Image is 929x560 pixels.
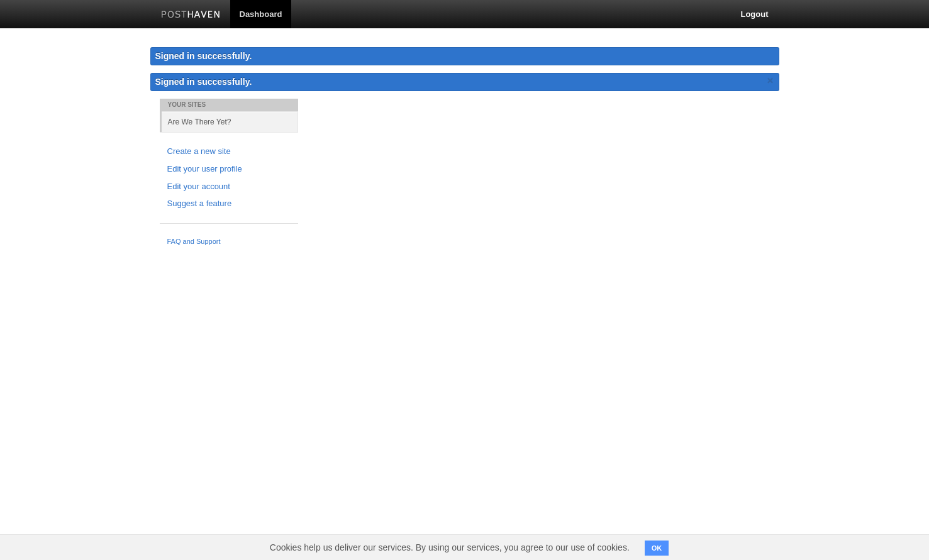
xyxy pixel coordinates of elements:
[645,541,669,556] button: OK
[167,197,291,211] a: Suggest a feature
[150,47,779,65] div: Signed in successfully.
[257,535,642,560] span: Cookies help us deliver our services. By using our services, you agree to our use of cookies.
[161,11,221,20] img: Posthaven-bar
[155,77,252,87] span: Signed in successfully.
[160,99,298,111] li: Your Sites
[765,73,776,89] a: ×
[167,145,291,158] a: Create a new site
[167,163,291,176] a: Edit your user profile
[167,236,291,248] a: FAQ and Support
[167,180,291,194] a: Edit your account
[162,111,298,132] a: Are We There Yet?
